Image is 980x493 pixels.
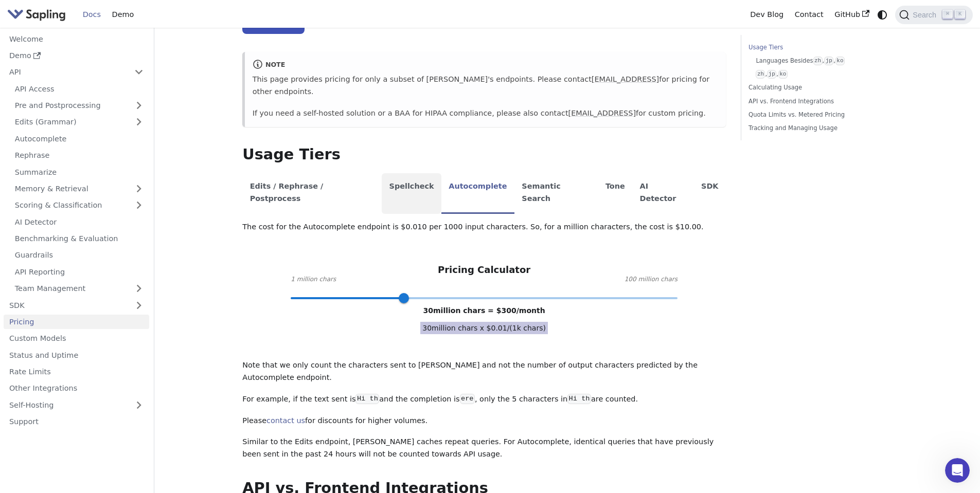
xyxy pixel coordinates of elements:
[106,7,139,23] a: Demo
[9,165,149,179] a: Summarize
[9,181,149,196] a: Memory & Retrieval
[4,331,149,346] a: Custom Models
[266,416,305,425] a: contact us
[813,57,823,65] code: zh
[829,7,875,23] a: GitHub
[4,348,149,362] a: Status and Uptime
[9,198,149,213] a: Scoring & Classification
[9,264,149,279] a: API Reporting
[567,394,591,404] code: Hi th
[9,231,149,246] a: Benchmarking & Evaluation
[895,6,972,24] button: Search (Command+K)
[242,359,726,384] p: Note that we only count the characters sent to [PERSON_NAME] and not the number of output charact...
[4,65,129,80] a: API
[7,7,69,22] a: Sapling.ai
[129,65,149,80] button: Collapse sidebar category 'API'
[568,109,636,117] a: [EMAIL_ADDRESS]
[9,281,149,296] a: Team Management
[749,83,888,93] a: Calculating Usage
[942,10,953,19] kbd: ⌘
[355,394,379,404] code: Hi th
[632,173,694,214] li: AI Detector
[744,7,789,23] a: Dev Blog
[875,7,890,22] button: Switch between dark and light mode (currently system mode)
[4,298,129,313] a: SDK
[625,275,678,285] span: 100 million chars
[242,436,726,461] p: Similar to the Edits endpoint, [PERSON_NAME] caches repeat queries. For Autocomplete, identical q...
[242,145,726,164] h2: Usage Tiers
[242,415,726,427] p: Please for discounts for higher volumes.
[694,173,726,214] li: SDK
[253,59,719,71] div: note
[4,315,149,330] a: Pricing
[945,458,970,483] iframe: Intercom live chat
[4,364,149,379] a: Rate Limits
[778,70,788,79] code: ko
[592,75,659,83] a: [EMAIL_ADDRESS]
[756,69,884,79] a: zh,jp,ko
[4,31,149,46] a: Welcome
[955,10,965,19] kbd: K
[9,98,149,113] a: Pre and Postprocessing
[242,393,726,406] p: For example, if the text sent is and the completion is , only the 5 characters in are counted.
[767,70,776,79] code: jp
[242,173,382,214] li: Edits / Rephrase / Postprocess
[749,97,888,106] a: API vs. Frontend Integrations
[7,7,66,22] img: Sapling.ai
[441,173,514,214] li: Autocomplete
[9,81,149,96] a: API Access
[514,173,598,214] li: Semantic Search
[77,7,106,23] a: Docs
[9,148,149,163] a: Rephrase
[382,173,441,214] li: Spellcheck
[253,74,719,98] p: This page provides pricing for only a subset of [PERSON_NAME]'s endpoints. Please contact for pri...
[242,221,726,233] p: The cost for the Autocomplete endpoint is $0.010 per 1000 input characters. So, for a million cha...
[4,414,149,429] a: Support
[420,322,548,334] span: 30 million chars x $ 0.01 /(1k chars)
[9,115,149,130] a: Edits (Grammar)
[756,56,884,66] a: Languages Besideszh,jp,ko
[4,381,149,396] a: Other Integrations
[598,173,633,214] li: Tone
[423,306,545,315] span: 30 million chars = $ 300 /month
[749,123,888,133] a: Tracking and Managing Usage
[789,7,829,23] a: Contact
[4,48,149,63] a: Demo
[291,275,336,285] span: 1 million chars
[129,298,149,313] button: Expand sidebar category 'SDK'
[824,57,833,65] code: jp
[460,394,475,404] code: ere
[756,70,765,79] code: zh
[438,264,530,276] h3: Pricing Calculator
[749,43,888,52] a: Usage Tiers
[749,110,888,120] a: Quota Limits vs. Metered Pricing
[9,131,149,146] a: Autocomplete
[9,214,149,229] a: AI Detector
[253,107,719,120] p: If you need a self-hosted solution or a BAA for HIPAA compliance, please also contact for custom ...
[910,11,942,19] span: Search
[835,57,845,65] code: ko
[4,397,149,412] a: Self-Hosting
[9,248,149,263] a: Guardrails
